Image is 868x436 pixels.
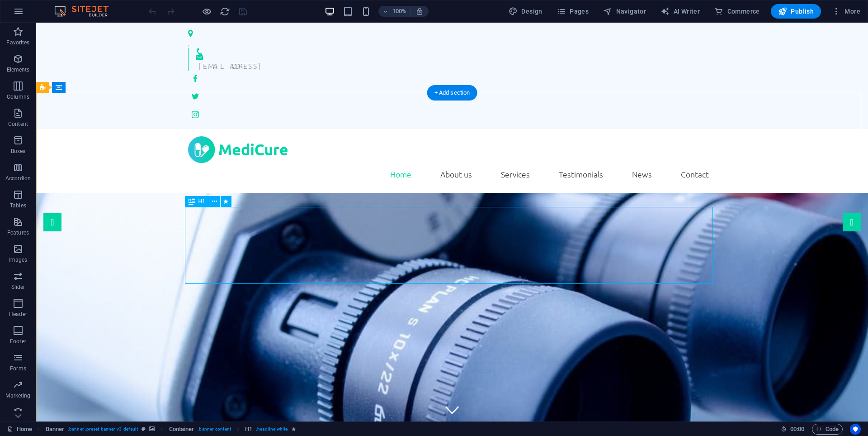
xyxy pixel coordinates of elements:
img: Editor Logo [52,6,120,17]
p: Footer [10,338,26,345]
button: reload [219,6,230,17]
button: Navigator [599,4,650,19]
i: Element contains an animation [292,426,296,431]
nav: breadcrumb [46,424,296,435]
span: Click to select. Double-click to edit [245,424,252,435]
button: Publish [771,4,821,19]
p: Accordion [5,175,31,182]
span: Navigator [603,7,646,16]
div: + Add section [427,85,477,101]
p: Content [8,120,28,128]
p: Boxes [11,148,26,155]
button: Commerce [711,4,764,19]
p: Forms [10,365,26,372]
p: Tables [10,202,26,209]
p: Header [9,311,27,318]
iframe: To enrich screen reader interactions, please activate Accessibility in Grammarly extension settings [36,23,868,422]
button: 100% [378,6,410,17]
span: Publish [778,7,814,16]
button: Design [505,4,546,19]
button: Pages [553,4,592,19]
span: H1 [198,199,205,204]
p: Slider [11,283,25,291]
h6: Session time [781,424,805,435]
button: Click here to leave preview mode and continue editing [201,6,212,17]
span: Click to select. Double-click to edit [169,424,194,435]
p: Features [7,229,29,236]
i: This element contains a background [149,426,155,431]
button: Code [812,424,843,435]
button: Usercentrics [850,424,861,435]
p: Columns [7,93,29,101]
span: Click to select. Double-click to edit [46,424,65,435]
span: Design [509,7,542,16]
p: Images [9,256,28,264]
span: . banner-content [198,424,231,435]
button: AI Writer [657,4,703,19]
span: Pages [557,7,589,16]
span: Commerce [714,7,760,16]
i: On resize automatically adjust zoom level to fit chosen device. [415,7,424,15]
span: . headline-white [256,424,288,435]
span: AI Writer [660,7,700,16]
p: Favorites [6,39,29,46]
div: Design (Ctrl+Alt+Y) [505,4,546,19]
p: Marketing [5,392,30,399]
span: Code [816,424,839,435]
span: . banner .preset-banner-v3-default [68,424,138,435]
h6: 100% [392,6,406,17]
i: This element is a customizable preset [142,426,146,431]
span: More [832,7,860,16]
span: : [797,426,798,432]
a: Click to cancel selection. Double-click to open Pages [7,424,32,435]
p: Elements [7,66,30,73]
span: 00 00 [790,424,804,435]
i: Reload page [220,6,230,17]
button: More [828,4,864,19]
